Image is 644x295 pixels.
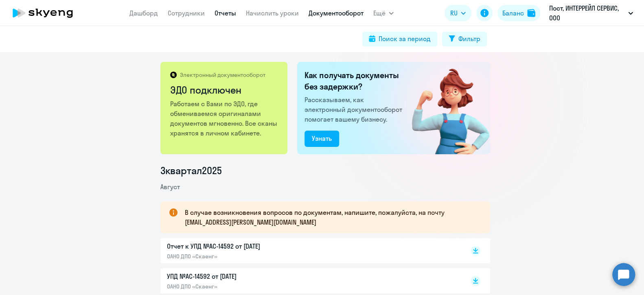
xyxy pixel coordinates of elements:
p: Электронный документооборот [180,71,265,79]
a: Сотрудники [168,9,205,17]
a: Документооборот [309,9,364,17]
li: 3 квартал 2025 [160,164,490,177]
a: Дашборд [129,9,158,17]
button: Пост, ИНТЕРРЕЙЛ СЕРВИС, ООО [545,3,637,23]
button: Фильтр [442,32,487,46]
span: Август [160,183,180,191]
p: ОАНО ДПО «Скаенг» [167,283,338,290]
button: Узнать [304,131,339,147]
div: Баланс [502,8,524,18]
p: Пост, ИНТЕРРЕЙЛ СЕРВИС, ООО [549,3,625,23]
p: Рассказываем, как электронный документооборот помогает вашему бизнесу. [304,95,405,124]
p: В случае возникновения вопросов по документам, напишите, пожалуйста, на почту [EMAIL_ADDRESS][PER... [185,208,475,227]
a: Отчеты [215,9,236,17]
div: Фильтр [458,34,480,44]
p: Работаем с Вами по ЭДО, где обмениваемся оригиналами документов мгновенно. Все сканы хранятся в л... [170,99,279,138]
a: Начислить уроки [246,9,299,17]
div: Поиск за период [379,34,431,44]
span: Ещё [373,8,386,18]
a: Отчет к УПД №AC-14592 от [DATE]ОАНО ДПО «Скаенг» [167,241,453,260]
p: ОАНО ДПО «Скаенг» [167,253,338,260]
button: Ещё [373,5,394,21]
img: connected [399,62,490,154]
button: RU [445,5,471,21]
a: УПД №AC-14592 от [DATE]ОАНО ДПО «Скаенг» [167,271,453,290]
img: balance [527,9,535,17]
h2: Как получать документы без задержки? [304,70,405,92]
button: Поиск за период [362,32,437,46]
div: Узнать [312,133,332,143]
p: Отчет к УПД №AC-14592 от [DATE] [167,241,338,251]
p: УПД №AC-14592 от [DATE] [167,271,338,281]
h2: ЭДО подключен [170,83,279,96]
button: Балансbalance [497,5,540,21]
span: RU [450,8,458,18]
